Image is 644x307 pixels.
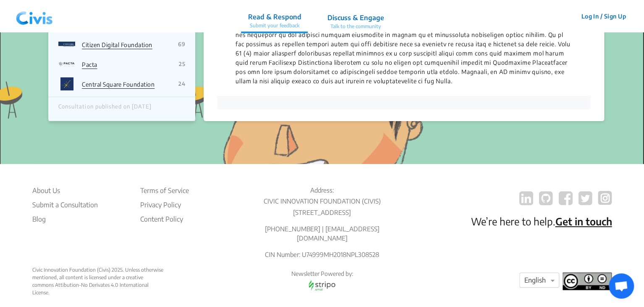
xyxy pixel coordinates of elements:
[140,200,188,210] li: Privacy Policy
[563,273,612,290] img: footer logo
[58,38,75,51] img: Partner Logo
[179,61,185,67] p: 25
[58,58,75,71] img: Partner Logo
[82,61,97,68] a: Pacta
[471,214,612,229] p: We’re here to help.
[32,214,98,224] a: Blog
[244,250,401,259] p: CIN Number: U74999MH2018NPL308528
[140,214,188,224] li: Content Policy
[32,266,165,296] div: Civic Innovation Foundation (Civis) 2025. Unless otherwise mentioned, all content is licensed und...
[140,185,188,196] li: Terms of Service
[58,103,152,114] div: Consultation published on [DATE]
[244,196,401,206] p: CIVIC INNOVATION FOUNDATION (CIVIS)
[32,200,98,210] li: Submit a Consultation
[248,12,301,22] p: Read & Respond
[248,22,301,29] p: Submit your feedback
[304,278,340,293] img: stripo email logo
[327,13,384,23] p: Discuss & Engage
[244,208,401,217] p: [STREET_ADDRESS]
[327,23,384,30] p: Talk to the community
[82,80,154,87] a: Central Square Foundation
[178,80,185,87] p: 24
[82,41,152,48] a: Citizen Digital Foundation
[244,224,401,243] p: [PHONE_NUMBER] | [EMAIL_ADDRESS][DOMAIN_NAME]
[609,273,634,299] div: Open chat
[576,10,631,23] button: Log In / Sign Up
[32,185,98,196] li: About Us
[13,4,56,29] img: navlogo.png
[555,215,612,228] a: Get in touch
[244,270,401,278] p: Newsletter Powered by:
[58,77,75,90] img: Partner Logo
[244,185,401,195] p: Address:
[178,41,185,48] p: 69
